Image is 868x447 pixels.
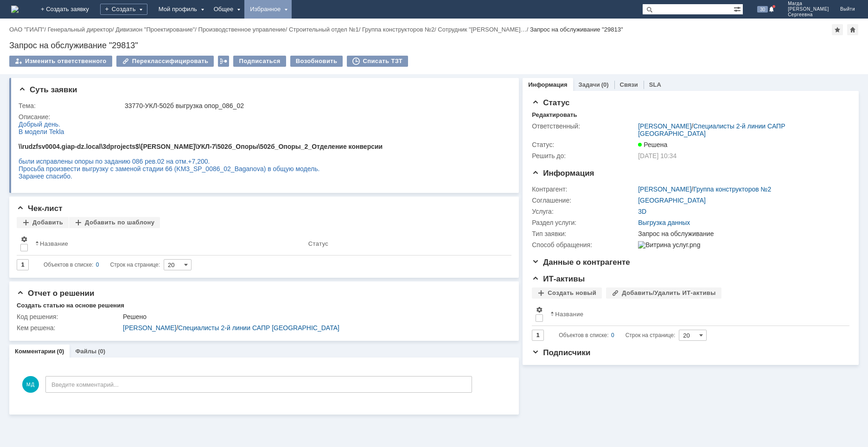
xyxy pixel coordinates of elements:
[96,259,99,270] div: 0
[9,26,48,33] div: /
[847,24,858,35] div: Сделать домашней страницей
[532,141,636,148] div: Статус:
[532,258,630,267] span: Данные о контрагенте
[17,289,94,298] span: Отчет о решении
[536,306,543,313] span: Настройки
[362,26,438,33] div: /
[532,241,636,249] div: Способ обращения:
[532,230,636,237] div: Тип заявки:
[532,275,585,283] span: ИТ-активы
[638,185,691,193] a: [PERSON_NAME]
[532,219,636,226] div: Раздел услуги:
[218,56,229,67] div: Работа с массовостью
[638,122,785,137] a: Специалисты 2-й линии САПР [GEOGRAPHIC_DATA]
[115,26,195,33] a: Дивизион "Проектирование"
[620,81,638,88] a: Связи
[22,376,39,393] span: МД
[178,324,339,332] a: Специалисты 2-й линии САПР [GEOGRAPHIC_DATA]
[198,26,286,33] a: Производственное управление
[44,262,93,268] span: Объектов в списке:
[308,240,328,247] div: Статус
[19,102,123,109] div: Тема:
[528,81,567,88] a: Информация
[638,208,646,215] a: 3D
[198,26,289,33] div: /
[757,6,768,13] span: 30
[289,26,362,33] div: /
[532,122,636,130] div: Ответственный:
[48,26,112,33] a: Генеральный директор
[75,348,96,355] a: Файлы
[530,26,623,33] div: Запрос на обслуживание "29813"
[438,26,526,33] a: Сотрудник "[PERSON_NAME]…
[32,232,305,255] th: Название
[638,197,706,204] a: [GEOGRAPHIC_DATA]
[17,302,124,309] div: Создать статью на основе решения
[601,81,609,88] div: (0)
[362,26,434,33] a: Группа конструкторов №2
[11,6,19,13] img: logo
[559,330,675,341] i: Строк на странице:
[832,24,843,35] div: Добавить в избранное
[638,122,691,130] a: [PERSON_NAME]
[734,4,743,13] span: Расширенный поиск
[532,169,594,178] span: Информация
[649,81,661,88] a: SLA
[305,232,504,255] th: Статус
[9,41,859,50] div: Запрос на обслуживание "29813"
[638,219,690,226] a: Выгрузка данных
[532,197,636,204] div: Соглашение:
[559,332,608,338] span: Объектов в списке:
[638,230,844,237] div: Запрос на обслуживание
[125,102,505,109] div: 33770-УКЛ-502б выгрузка опор_086_02
[547,302,842,326] th: Название
[57,348,64,355] div: (0)
[532,98,569,107] span: Статус
[115,26,198,33] div: /
[289,26,359,33] a: Строительный отдел №1
[123,324,505,332] div: /
[638,122,844,137] div: /
[555,311,583,318] div: Название
[15,348,56,355] a: Комментарии
[19,113,507,121] div: Описание:
[17,204,63,213] span: Чек-лист
[532,208,636,215] div: Услуга:
[17,324,121,332] div: Кем решена:
[123,313,505,320] div: Решено
[638,141,667,148] span: Решена
[48,26,116,33] div: /
[532,185,636,193] div: Контрагент:
[40,240,68,247] div: Название
[693,185,771,193] a: Группа конструкторов №2
[532,348,590,357] span: Подписчики
[532,111,577,119] div: Редактировать
[17,313,121,320] div: Код решения:
[19,85,77,94] span: Суть заявки
[638,241,700,249] img: Витрина услуг.png
[438,26,530,33] div: /
[532,152,636,160] div: Решить до:
[788,1,829,6] span: Магда
[98,348,105,355] div: (0)
[638,185,771,193] div: /
[123,324,176,332] a: [PERSON_NAME]
[9,26,44,33] a: ОАО "ГИАП"
[638,152,677,160] span: [DATE] 10:34
[20,236,28,243] span: Настройки
[788,12,829,18] span: Сергеевна
[44,259,160,270] i: Строк на странице:
[11,6,19,13] a: Перейти на домашнюю страницу
[611,330,614,341] div: 0
[788,6,829,12] span: [PERSON_NAME]
[579,81,600,88] a: Задачи
[100,4,147,15] div: Создать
